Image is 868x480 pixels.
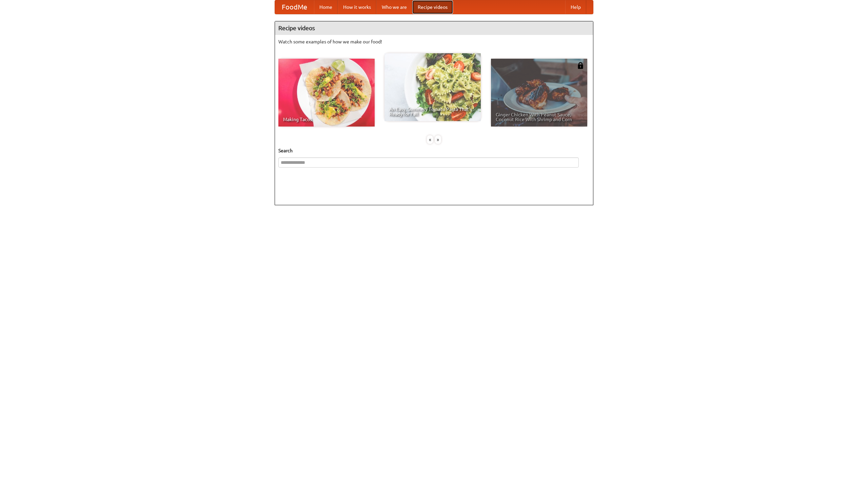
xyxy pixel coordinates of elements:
p: Watch some examples of how we make our food! [278,38,590,45]
div: » [435,135,441,144]
a: Help [565,0,586,14]
img: 483408.png [577,62,584,69]
a: Recipe videos [412,0,453,14]
div: « [427,135,433,144]
a: How it works [338,0,376,14]
a: FoodMe [275,0,314,14]
a: Home [314,0,338,14]
a: Who we are [376,0,412,14]
a: Making Tacos [278,59,375,127]
h5: Search [278,147,590,154]
h4: Recipe videos [275,21,593,35]
span: An Easy, Summery Tomato Pasta That's Ready for Fall [389,107,476,116]
a: An Easy, Summery Tomato Pasta That's Ready for Fall [384,53,481,121]
span: Making Tacos [283,117,370,122]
